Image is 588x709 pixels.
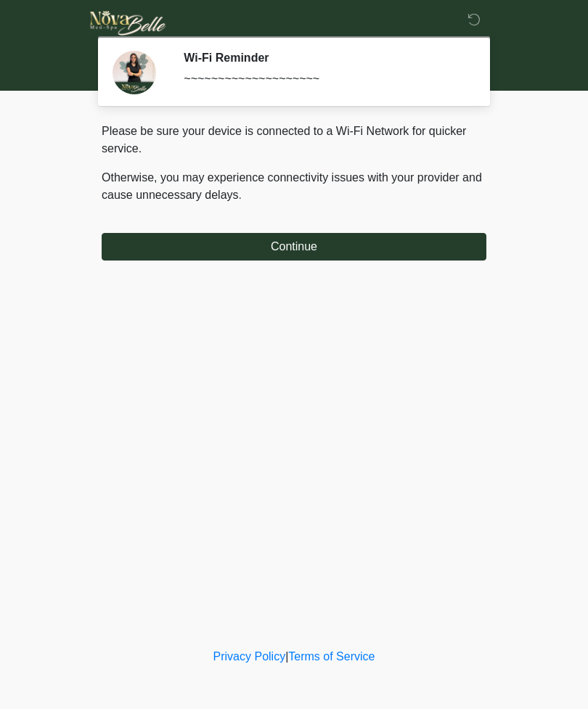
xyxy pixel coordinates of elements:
[213,650,286,663] a: Privacy Policy
[288,650,375,663] a: Terms of Service
[285,650,288,663] a: |
[102,169,486,204] p: Otherwise, you may experience connectivity issues with your provider and cause unnecessary delays
[239,189,242,201] span: .
[87,11,169,36] img: Novabelle medspa Logo
[113,51,156,94] img: Agent Avatar
[102,123,486,157] p: Please be sure your device is connected to a Wi-Fi Network for quicker service.
[102,233,486,261] button: Continue
[184,51,465,65] h2: Wi-Fi Reminder
[184,70,465,88] div: ~~~~~~~~~~~~~~~~~~~~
